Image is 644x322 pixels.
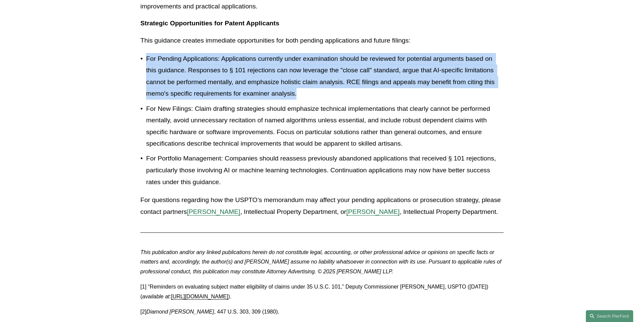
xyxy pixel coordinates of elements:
[146,309,214,315] em: Diamond [PERSON_NAME]
[187,208,240,215] a: [PERSON_NAME]
[146,103,503,150] p: For New Filings: Claim drafting strategies should emphasize technical implementations that clearl...
[140,282,503,302] p: [1] “Reminders on evaluating subject matter eligibility of claims under 35 U.S.C. 101,” Deputy Co...
[142,294,170,299] em: available at
[146,153,503,188] p: For Portfolio Management: Companies should reassess previously abandoned applications that receiv...
[140,194,503,218] p: For questions regarding how the USPTO’s memorandum may affect your pending applications or prosec...
[586,310,633,322] a: Search this site
[140,307,503,317] p: [2] , 447 U.S. 303, 309 (1980).
[346,208,400,215] a: [PERSON_NAME]
[140,249,503,275] em: This publication and/or any linked publications herein do not constitute legal, accounting, or ot...
[171,294,228,299] a: [URL][DOMAIN_NAME]
[140,20,279,27] strong: Strategic Opportunities for Patent Applicants
[146,53,503,100] p: For Pending Applications: Applications currently under examination should be reviewed for potenti...
[140,35,503,47] p: This guidance creates immediate opportunities for both pending applications and future filings:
